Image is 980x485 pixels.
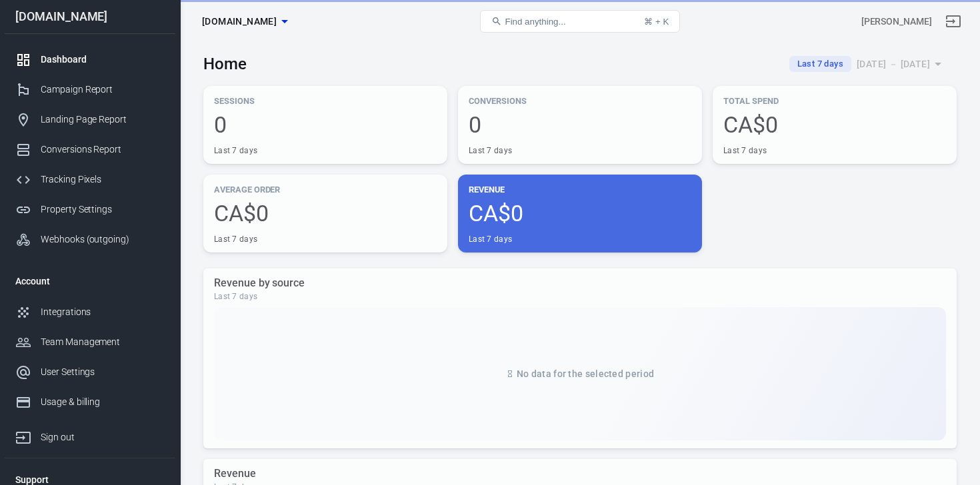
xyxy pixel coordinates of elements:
[480,10,680,33] button: Find anything...⌘ + K
[5,327,175,357] a: Team Management
[5,45,175,75] a: Dashboard
[5,75,175,105] a: Campaign Report
[861,15,932,29] div: Account id: C21CTY1k
[41,365,165,379] div: User Settings
[5,11,175,23] div: [DOMAIN_NAME]
[203,55,247,73] h3: Home
[41,335,165,349] div: Team Management
[5,387,175,417] a: Usage & billing
[41,305,165,319] div: Integrations
[41,203,165,217] div: Property Settings
[202,13,277,30] span: taniatheherbalist.com
[197,9,293,34] button: [DOMAIN_NAME]
[5,195,175,225] a: Property Settings
[937,5,969,37] a: Sign out
[41,143,165,157] div: Conversions Report
[5,105,175,135] a: Landing Page Report
[5,265,175,297] li: Account
[5,165,175,195] a: Tracking Pixels
[644,17,669,27] div: ⌘ + K
[5,357,175,387] a: User Settings
[41,113,165,127] div: Landing Page Report
[5,225,175,254] a: Webhooks (outgoing)
[41,83,165,97] div: Campaign Report
[41,395,165,409] div: Usage & billing
[505,17,565,27] span: Find anything...
[41,173,165,187] div: Tracking Pixels
[41,53,165,67] div: Dashboard
[41,233,165,246] div: Webhooks (outgoing)
[41,430,165,444] div: Sign out
[5,297,175,327] a: Integrations
[5,417,175,452] a: Sign out
[5,135,175,165] a: Conversions Report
